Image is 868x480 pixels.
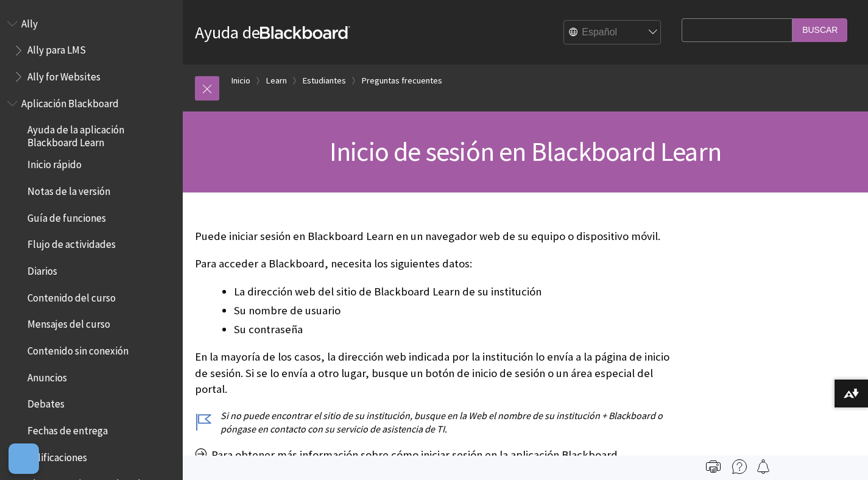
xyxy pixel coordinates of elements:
[27,447,87,464] span: Calificaciones
[27,341,129,357] span: Contenido sin conexión
[27,394,65,411] span: Debates
[732,459,747,474] img: More help
[27,367,67,384] span: Anuncios
[195,447,676,479] p: Para obtener más información sobre cómo iniciar sesión en la aplicación Blackboard, consulte .
[27,40,86,57] span: Ally para LMS
[27,420,108,437] span: Fechas de entrega
[27,208,106,224] span: Guía de funciones
[756,459,771,474] img: Follow this page
[27,155,82,171] span: Inicio rápido
[231,73,250,88] a: Inicio
[792,18,847,42] input: Buscar
[362,73,442,88] a: Preguntas frecuentes
[266,73,287,88] a: Learn
[21,13,38,30] span: Ally
[330,135,721,168] span: Inicio de sesión en Blackboard Learn
[706,459,721,474] img: Print
[7,13,175,87] nav: Book outline for Anthology Ally Help
[21,93,119,110] span: Aplicación Blackboard
[27,235,116,251] span: Flujo de actividades
[564,21,662,45] select: Site Language Selector
[303,73,346,88] a: Estudiantes
[27,120,174,149] span: Ayuda de la aplicación Blackboard Learn
[234,302,676,319] li: Su nombre de usuario
[27,288,116,304] span: Contenido del curso
[195,228,676,244] p: Puede iniciar sesión en Blackboard Learn en un navegador web de su equipo o dispositivo móvil.
[9,443,39,474] button: Abrir preferencias
[234,321,676,338] li: Su contraseña
[195,21,350,43] a: Ayuda deBlackboard
[195,256,676,272] p: Para acceder a Blackboard, necesita los siguientes datos:
[27,66,101,83] span: Ally for Websites
[234,283,676,300] li: La dirección web del sitio de Blackboard Learn de su institución
[195,349,676,397] p: En la mayoría de los casos, la dirección web indicada por la institución lo envía a la página de ...
[27,261,57,277] span: Diarios
[195,409,676,436] p: Si no puede encontrar el sitio de su institución, busque en la Web el nombre de su institución + ...
[27,181,110,197] span: Notas de la versión
[27,314,110,331] span: Mensajes del curso
[260,26,350,39] strong: Blackboard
